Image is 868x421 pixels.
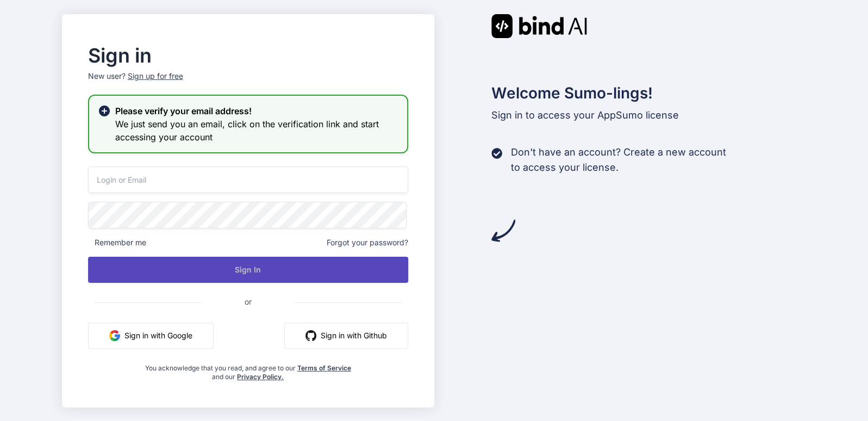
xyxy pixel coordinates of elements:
button: Sign in with Github [284,323,408,349]
input: Login or Email [88,166,408,193]
button: Sign in with Google [88,323,214,349]
a: Privacy Policy. [237,373,284,381]
a: Terms of Service [297,364,351,372]
h3: We just send you an email, click on the verification link and start accessing your account [115,117,398,144]
h2: Sign in [88,47,408,64]
p: Don't have an account? Create a new account to access your license. [511,145,726,175]
div: Sign up for free [128,71,183,82]
p: New user? [88,71,408,95]
button: Sign In [88,257,408,283]
span: or [201,288,295,315]
img: arrow [491,219,515,243]
h2: Please verify your email address! [115,104,398,117]
img: github [305,330,316,341]
p: Sign in to access your AppSumo license [491,108,807,123]
div: You acknowledge that you read, and agree to our and our [141,357,355,381]
h2: Welcome Sumo-lings! [491,82,807,104]
span: Forgot your password? [327,237,408,248]
img: google [109,330,120,341]
span: Remember me [88,237,146,248]
img: Bind AI logo [491,14,587,38]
